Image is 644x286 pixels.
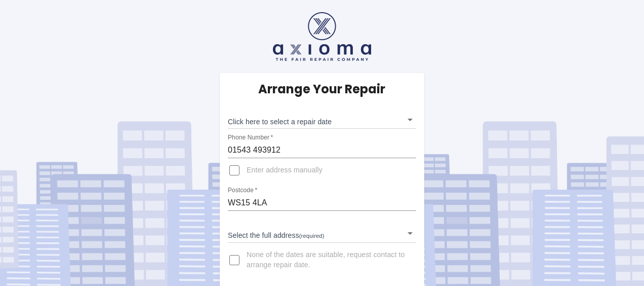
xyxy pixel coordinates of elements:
[273,12,371,61] img: axioma
[228,133,273,142] label: Phone Number
[228,186,257,195] label: Postcode
[258,81,385,97] h5: Arrange Your Repair
[247,250,408,270] span: None of the dates are suitable, request contact to arrange repair date.
[247,165,323,175] span: Enter address manually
